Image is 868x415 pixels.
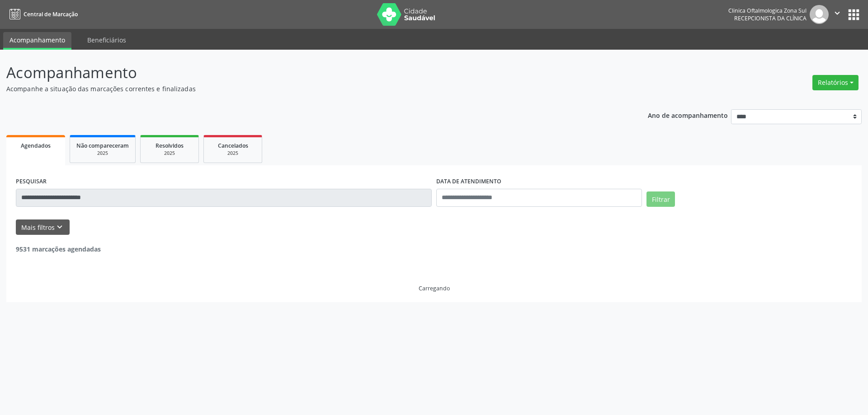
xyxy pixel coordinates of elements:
div: 2025 [147,150,192,157]
img: img [810,5,829,24]
label: PESQUISAR [16,175,47,189]
button: Relatórios [812,75,859,90]
button:  [829,5,846,24]
button: Mais filtroskeyboard_arrow_down [16,219,70,235]
span: Recepcionista da clínica [734,14,807,22]
i:  [832,8,842,18]
span: Central de Marcação [24,10,78,18]
button: Filtrar [646,191,675,207]
a: Acompanhamento [3,32,71,50]
a: Beneficiários [81,32,132,48]
p: Acompanhamento [6,61,605,84]
button: apps [846,7,862,23]
div: 2025 [76,150,129,157]
a: Central de Marcação [6,7,78,22]
span: Resolvidos [156,142,184,149]
p: Acompanhe a situação das marcações correntes e finalizadas [6,84,605,93]
strong: 9531 marcações agendadas [16,245,101,253]
label: DATA DE ATENDIMENTO [436,175,501,189]
div: Carregando [419,284,450,292]
span: Agendados [21,142,51,149]
div: 2025 [210,150,255,157]
p: Ano de acompanhamento [648,109,728,121]
div: Clinica Oftalmologica Zona Sul [728,7,807,14]
i: keyboard_arrow_down [55,222,65,232]
span: Não compareceram [76,142,129,149]
span: Cancelados [218,142,248,149]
